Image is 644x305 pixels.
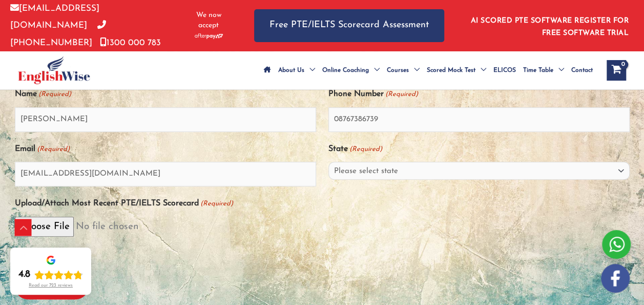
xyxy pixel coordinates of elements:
nav: Site Navigation: Main Menu [260,52,596,88]
a: Contact [568,52,596,88]
label: Email [15,141,70,158]
img: Afterpay-Logo [195,33,223,39]
span: (Required) [348,141,382,158]
label: Upload/Attach Most Recent PTE/IELTS Scorecard [15,195,233,212]
span: (Required) [36,141,70,158]
div: Read our 723 reviews [29,283,73,289]
span: About Us [278,52,304,88]
a: Time TableMenu Toggle [520,52,568,88]
span: We now accept [189,10,228,31]
a: ELICOS [490,52,520,88]
a: AI SCORED PTE SOFTWARE REGISTER FOR FREE SOFTWARE TRIAL [471,17,629,37]
span: (Required) [384,86,418,103]
span: Menu Toggle [304,52,315,88]
aside: Header Widget 1 [465,9,634,42]
span: (Required) [199,195,233,212]
span: Online Coaching [322,52,369,88]
label: Phone Number [328,86,418,103]
a: About UsMenu Toggle [275,52,319,88]
span: Time Table [523,52,553,88]
label: State [328,141,382,158]
img: cropped-ew-logo [18,56,90,84]
a: Free PTE/IELTS Scorecard Assessment [254,9,444,42]
img: white-facebook.png [601,264,630,293]
a: 1300 000 783 [100,39,161,47]
a: View Shopping Cart, empty [607,60,626,81]
span: Contact [571,52,593,88]
span: (Required) [37,86,71,103]
span: Menu Toggle [409,52,420,88]
a: Scored Mock TestMenu Toggle [423,52,490,88]
span: Max. file size: 512 MB. [15,241,630,264]
span: Menu Toggle [369,52,380,88]
a: [PHONE_NUMBER] [10,21,106,47]
div: 4.8 [18,269,30,281]
span: ELICOS [493,52,516,88]
span: Courses [387,52,409,88]
label: Name [15,86,71,103]
a: Online CoachingMenu Toggle [319,52,383,88]
a: [EMAIL_ADDRESS][DOMAIN_NAME] [10,4,99,30]
a: CoursesMenu Toggle [383,52,423,88]
span: Menu Toggle [475,52,486,88]
span: Scored Mock Test [427,52,475,88]
span: Menu Toggle [553,52,564,88]
div: Rating: 4.8 out of 5 [18,269,83,281]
